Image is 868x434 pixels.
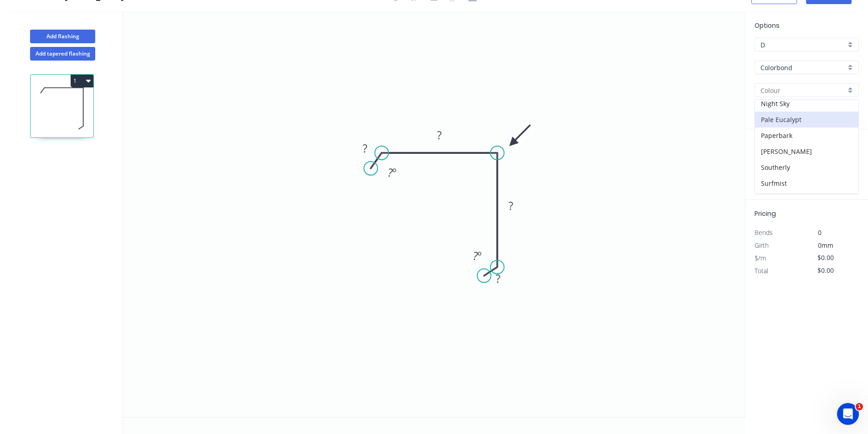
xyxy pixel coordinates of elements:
[363,141,367,156] tspan: ?
[755,228,773,237] span: Bends
[755,159,858,175] div: Southerly
[760,86,846,95] input: Colour
[818,228,822,237] span: 0
[755,175,858,191] div: Surfmist
[123,11,745,417] svg: 0
[755,266,768,275] span: Total
[30,47,95,61] button: Add tapered flashing
[818,241,833,250] span: 0mm
[388,165,393,180] tspan: ?
[856,403,863,410] span: 1
[837,403,859,425] iframe: Intercom live chat
[755,21,780,30] span: Options
[755,112,858,128] div: Pale Eucalypt
[496,271,500,286] tspan: ?
[392,165,396,180] tspan: º
[755,96,858,112] div: Night Sky
[71,75,93,87] button: 1
[755,128,858,143] div: Paperbark
[755,254,766,262] span: $/m
[473,248,478,263] tspan: ?
[508,198,513,213] tspan: ?
[760,63,846,72] input: Material
[755,209,776,218] span: Pricing
[755,241,769,250] span: Girth
[30,30,95,43] button: Add flashing
[755,191,858,207] div: Wallaby
[760,40,846,50] input: Price level
[755,143,858,159] div: [PERSON_NAME]
[437,128,442,143] tspan: ?
[478,248,482,263] tspan: º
